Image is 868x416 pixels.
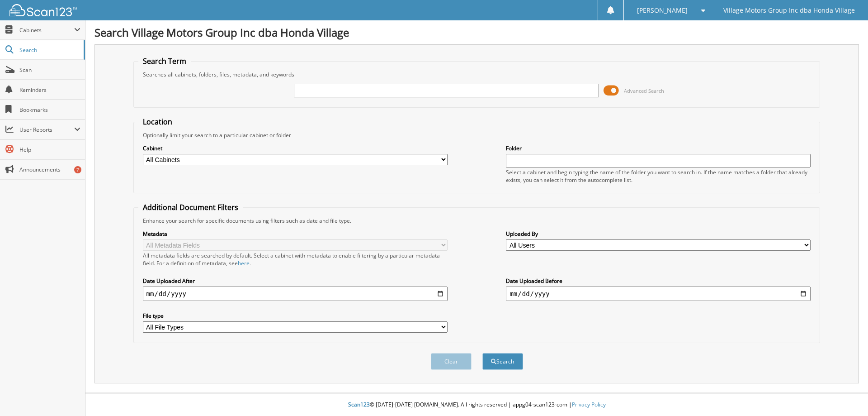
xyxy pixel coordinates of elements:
div: Select a cabinet and begin typing the name of the folder you want to search in. If the name match... [506,168,811,184]
span: Announcements [19,166,80,173]
h1: Search Village Motors Group Inc dba Honda Village [94,25,859,40]
label: Cabinet [143,144,448,152]
span: Village Motors Group Inc dba Honda Village [723,8,855,13]
button: Clear [431,353,472,370]
span: Scan [19,66,80,74]
input: start [143,287,448,301]
img: scan123-logo-white.svg [9,4,77,16]
label: File type [143,312,448,320]
legend: Search Term [138,56,191,66]
span: Search [19,46,79,54]
button: Search [482,353,523,370]
label: Metadata [143,230,448,238]
a: Privacy Policy [572,401,606,408]
legend: Additional Document Filters [138,202,243,212]
a: here [238,259,250,267]
legend: Location [138,117,177,127]
input: end [506,287,811,301]
label: Date Uploaded After [143,277,448,285]
div: All metadata fields are searched by default. Select a cabinet with metadata to enable filtering b... [143,252,448,267]
div: Searches all cabinets, folders, files, metadata, and keywords [138,71,816,78]
label: Folder [506,144,811,152]
span: [PERSON_NAME] [637,8,688,13]
label: Date Uploaded Before [506,277,811,285]
div: © [DATE]-[DATE] [DOMAIN_NAME]. All rights reserved | appg04-scan123-com | [85,394,868,416]
div: Optionally limit your search to a particular cabinet or folder [138,131,816,139]
label: Uploaded By [506,230,811,238]
span: Help [19,146,80,153]
span: User Reports [19,126,74,134]
span: Bookmarks [19,106,80,114]
div: Enhance your search for specific documents using filters such as date and file type. [138,217,816,225]
span: Scan123 [348,401,370,408]
span: Advanced Search [624,87,664,94]
div: 7 [74,166,81,173]
span: Reminders [19,86,80,94]
span: Cabinets [19,26,74,34]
